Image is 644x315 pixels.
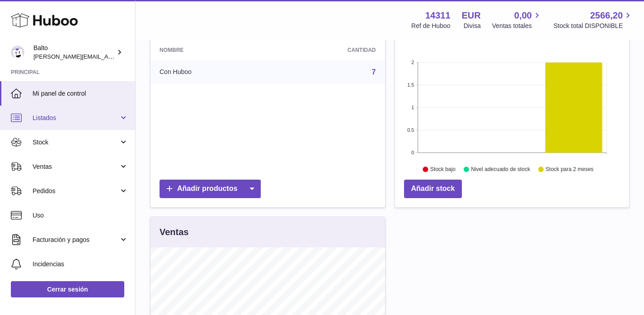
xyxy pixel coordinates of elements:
text: 2 [411,60,414,65]
span: Stock total DISPONIBLE [554,22,633,30]
span: 0,00 [514,9,532,22]
div: Ref de Huboo [411,22,450,30]
text: Nivel adecuado de stock [471,166,531,172]
th: Nombre [150,40,272,60]
a: 7 [372,68,376,76]
span: Stock [33,138,119,147]
td: Con Huboo [150,60,272,84]
span: [PERSON_NAME][EMAIL_ADDRESS][DOMAIN_NAME] [33,53,181,60]
a: Añadir productos [160,180,261,198]
span: Listados [33,114,119,122]
a: 2566,20 Stock total DISPONIBLE [554,9,633,30]
h3: Ventas [160,226,188,238]
span: Ventas [33,162,119,171]
strong: EUR [462,9,481,22]
th: Cantidad [272,40,385,60]
span: 2566,20 [590,9,623,22]
a: Añadir stock [404,180,462,198]
span: Mi panel de control [33,89,128,98]
span: Uso [33,211,128,220]
text: 0.5 [407,127,414,133]
div: Balto [33,44,115,61]
text: Stock bajo [430,166,455,172]
text: 0 [411,150,414,155]
text: 1.5 [407,82,414,88]
span: Pedidos [33,187,119,195]
text: 1 [411,105,414,110]
div: Divisa [464,22,481,30]
a: Cerrar sesión [11,281,124,297]
span: Facturación y pagos [33,236,119,244]
span: Incidencias [33,260,128,269]
span: Ventas totales [492,22,542,30]
a: 0,00 Ventas totales [492,9,542,30]
text: Stock para 2 meses [545,166,593,172]
strong: 14311 [425,9,451,22]
img: dani@balto.fr [11,46,24,59]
